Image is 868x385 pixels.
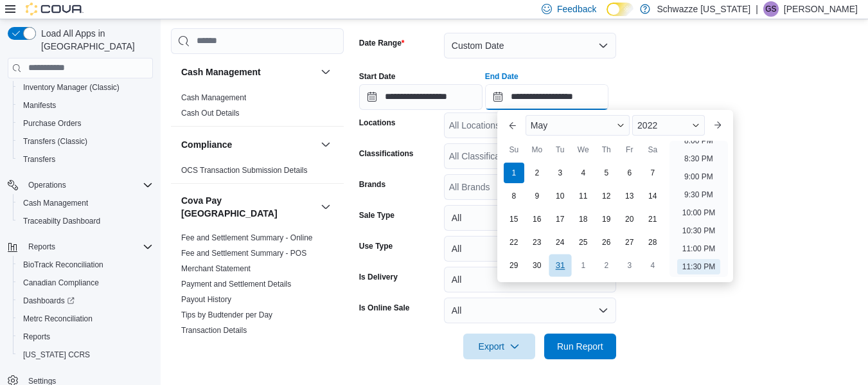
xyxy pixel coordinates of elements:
a: Canadian Compliance [18,275,104,291]
a: [US_STATE] CCRS [18,347,95,363]
div: day-9 [527,186,547,206]
a: Metrc Reconciliation [18,311,98,327]
input: Press the down key to open a popover containing a calendar. [359,84,483,110]
div: Sa [642,139,663,160]
a: Transaction Details [181,326,247,335]
li: 10:00 PM [677,205,720,220]
a: Tips by Budtender per Day [181,310,272,319]
div: day-3 [550,163,571,183]
a: OCS Transaction Submission Details [181,166,308,175]
div: day-16 [527,209,547,229]
button: Cova Pay [GEOGRAPHIC_DATA] [318,199,333,215]
span: Canadian Compliance [18,275,153,291]
button: Reports [13,328,158,346]
button: Metrc Reconciliation [13,310,158,328]
span: Metrc Reconciliation [18,311,153,327]
div: day-2 [596,255,617,276]
p: [PERSON_NAME] [784,1,858,17]
button: Cash Management [181,66,315,78]
label: Brands [359,179,385,190]
button: Operations [3,176,158,194]
div: day-25 [573,232,594,253]
button: Cash Management [13,194,158,212]
label: End Date [485,71,518,82]
div: day-29 [504,255,524,276]
div: day-10 [550,186,571,206]
a: BioTrack Reconciliation [18,257,109,273]
span: Washington CCRS [18,347,153,363]
label: Use Type [359,241,393,251]
button: Cova Pay [GEOGRAPHIC_DATA] [181,194,315,220]
a: Fee and Settlement Summary - Online [181,233,313,242]
div: day-18 [573,209,594,229]
span: Reports [28,242,55,252]
span: Purchase Orders [23,118,82,129]
li: 9:00 PM [679,169,718,184]
a: Transfers [18,152,60,167]
a: Payout History [181,295,231,304]
span: Fee and Settlement Summary - POS [181,248,306,258]
a: Reports [18,329,55,345]
div: day-28 [642,232,663,253]
span: Canadian Compliance [23,278,99,288]
div: day-1 [573,255,594,276]
span: Traceabilty Dashboard [18,213,153,229]
span: May [531,120,547,130]
div: Mo [527,139,547,160]
span: Export [471,334,527,359]
div: day-4 [573,163,594,183]
button: BioTrack Reconciliation [13,256,158,274]
a: Merchant Statement [181,264,251,273]
span: Operations [23,177,153,193]
div: day-27 [619,232,640,253]
div: Button. Open the month selector. May is currently selected. [526,115,630,136]
a: Inventory Manager (Classic) [18,80,125,95]
a: Fee and Settlement Summary - POS [181,249,306,258]
button: Traceabilty Dashboard [13,212,158,230]
a: Transfers (Classic) [18,134,93,149]
div: Button. Open the year selector. 2022 is currently selected. [632,115,705,136]
a: Purchase Orders [18,116,87,131]
label: Date Range [359,38,405,48]
label: Start Date [359,71,396,82]
div: day-1 [504,163,524,183]
span: Cash Management [23,198,88,208]
span: Feedback [557,3,596,15]
span: Payment and Settlement Details [181,279,291,289]
div: day-11 [573,186,594,206]
span: Reports [23,332,50,342]
input: Dark Mode [607,3,633,16]
a: Cash Management [18,195,93,211]
button: All [444,205,616,231]
a: Cash Out Details [181,109,240,118]
li: 11:00 PM [677,241,720,256]
label: Is Online Sale [359,303,410,313]
span: Purchase Orders [18,116,153,131]
a: Traceabilty Dashboard [18,213,105,229]
span: Load All Apps in [GEOGRAPHIC_DATA] [36,27,153,53]
span: Cash Management [18,195,153,211]
button: Compliance [181,138,315,151]
button: Transfers [13,150,158,168]
span: Reports [18,329,153,345]
span: Reports [23,239,153,255]
span: Transfers (Classic) [23,136,87,147]
div: May, 2022 [502,161,664,277]
div: Cova Pay [GEOGRAPHIC_DATA] [171,230,344,343]
button: All [444,267,616,292]
button: Reports [23,239,60,255]
span: Dashboards [18,293,153,309]
span: Traceabilty Dashboard [23,216,100,226]
div: day-3 [619,255,640,276]
button: Purchase Orders [13,114,158,132]
div: day-24 [550,232,571,253]
label: Is Delivery [359,272,398,282]
span: Transfers [18,152,153,167]
div: day-26 [596,232,617,253]
span: BioTrack Reconciliation [23,260,103,270]
span: Manifests [18,98,153,113]
span: Inventory Manager (Classic) [18,80,153,95]
span: Metrc Reconciliation [23,314,93,324]
input: Press the down key to enter a popover containing a calendar. Press the escape key to close the po... [485,84,608,110]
